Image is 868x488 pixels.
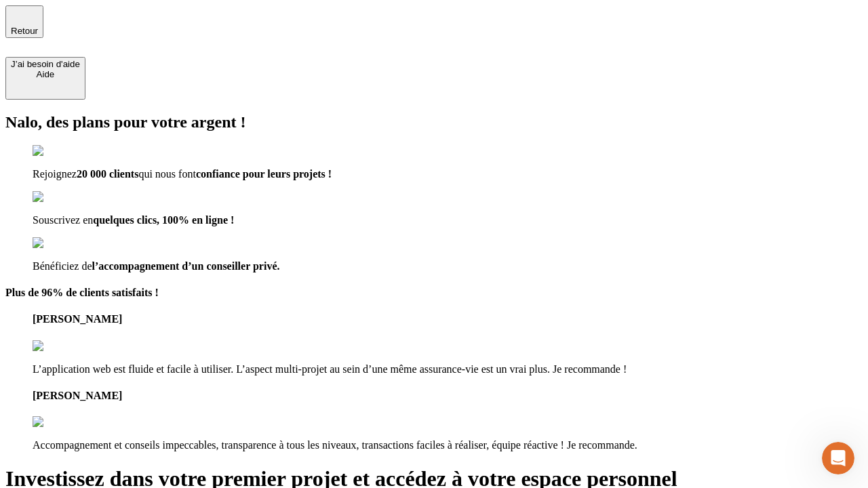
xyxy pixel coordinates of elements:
h4: [PERSON_NAME] [33,313,863,325]
h4: Plus de 96% de clients satisfaits ! [5,287,863,299]
span: Retour [11,26,38,36]
h4: [PERSON_NAME] [33,390,863,402]
img: checkmark [33,145,91,157]
div: J’ai besoin d'aide [11,59,80,69]
div: Aide [11,69,80,79]
img: checkmark [33,237,91,249]
span: Rejoignez [33,168,77,180]
span: Souscrivez en [33,214,93,226]
img: checkmark [33,191,91,203]
span: Bénéficiez de [33,260,92,272]
button: Retour [5,5,43,38]
span: 20 000 clients [77,168,139,180]
span: quelques clics, 100% en ligne ! [93,214,234,226]
span: l’accompagnement d’un conseiller privé. [92,260,280,272]
p: Accompagnement et conseils impeccables, transparence à tous les niveaux, transactions faciles à r... [33,439,863,451]
img: reviews stars [33,416,100,428]
img: reviews stars [33,340,100,352]
iframe: Intercom live chat [822,442,854,474]
span: qui nous font [138,168,195,180]
button: J’ai besoin d'aideAide [5,57,85,100]
span: confiance pour leurs projets ! [196,168,332,180]
p: L’application web est fluide et facile à utiliser. L’aspect multi-projet au sein d’une même assur... [33,363,863,375]
h2: Nalo, des plans pour votre argent ! [5,113,863,131]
